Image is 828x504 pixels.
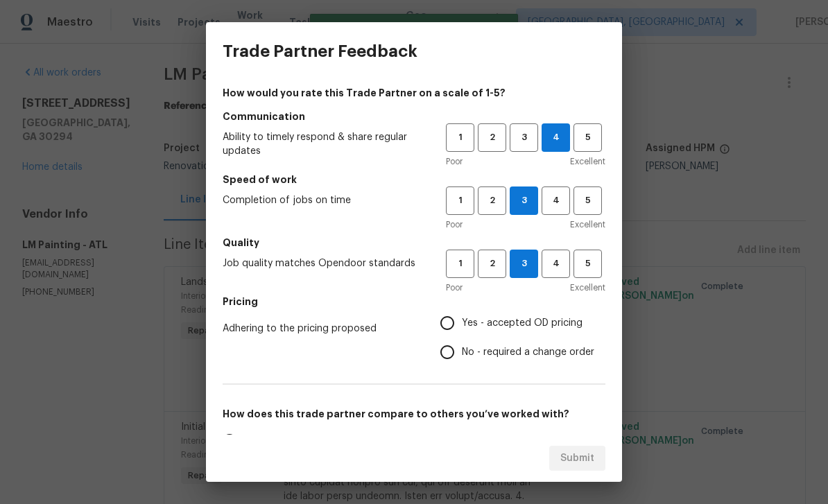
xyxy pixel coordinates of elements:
[462,345,594,360] span: No - required a change order
[447,256,473,272] span: 1
[510,186,538,215] button: 3
[570,281,605,295] span: Excellent
[446,155,463,168] span: Poor
[543,256,569,272] span: 4
[446,250,474,278] button: 1
[244,434,393,449] span: This is my favorite trade partner
[573,250,602,278] button: 5
[479,256,505,272] span: 2
[542,123,570,152] button: 4
[223,295,605,309] h5: Pricing
[542,250,570,278] button: 4
[223,407,605,421] h5: How does this trade partner compare to others you’ve worked with?
[575,130,601,146] span: 5
[446,281,463,295] span: Poor
[446,123,474,152] button: 1
[223,236,605,250] h5: Quality
[570,218,605,232] span: Excellent
[510,250,538,278] button: 3
[478,250,506,278] button: 2
[446,186,474,215] button: 1
[223,322,418,336] span: Adhering to the pricing proposed
[223,130,424,158] span: Ability to timely respond & share regular updates
[510,256,537,272] span: 3
[570,155,605,168] span: Excellent
[223,257,424,270] span: Job quality matches Opendoor standards
[543,193,569,209] span: 4
[223,42,417,61] h3: Trade Partner Feedback
[573,186,602,215] button: 5
[478,123,506,152] button: 2
[479,193,505,209] span: 2
[478,186,506,215] button: 2
[573,123,602,152] button: 5
[542,186,570,215] button: 4
[447,193,473,209] span: 1
[462,316,583,331] span: Yes - accepted OD pricing
[223,86,605,100] h4: How would you rate this Trade Partner on a scale of 1-5?
[447,130,473,146] span: 1
[542,130,569,146] span: 4
[223,110,605,123] h5: Communication
[510,123,538,152] button: 3
[479,130,505,146] span: 2
[575,256,601,272] span: 5
[575,193,601,209] span: 5
[511,130,537,146] span: 3
[223,193,424,207] span: Completion of jobs on time
[223,173,605,186] h5: Speed of work
[446,218,463,232] span: Poor
[510,193,537,209] span: 3
[440,309,605,367] div: Pricing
